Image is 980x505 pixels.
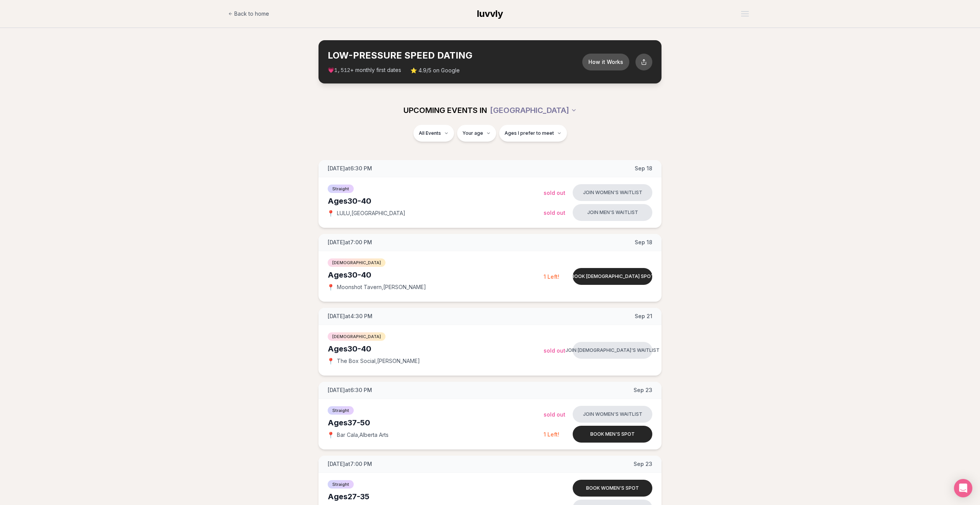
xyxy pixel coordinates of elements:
button: How it Works [582,54,629,70]
span: ⭐ 4.9/5 on Google [410,67,460,74]
span: Sep 18 [635,239,652,246]
div: Ages 37-50 [328,417,544,428]
span: [DATE] at 6:30 PM [328,386,372,394]
span: Straight [328,185,354,193]
div: Ages 30-40 [328,270,544,280]
span: 📍 [328,210,334,216]
button: Open menu [738,8,752,20]
span: LULU , [GEOGRAPHIC_DATA] [337,209,405,217]
span: 1 Left! [544,273,559,280]
button: Join women's waitlist [573,406,652,423]
div: Ages 30-40 [328,343,544,354]
span: Moonshot Tavern , [PERSON_NAME] [337,283,426,291]
div: Ages 27-35 [328,491,544,502]
button: Join [DEMOGRAPHIC_DATA]'s waitlist [573,342,652,359]
span: Ages I prefer to meet [505,130,554,136]
div: Ages 30-40 [328,196,544,206]
span: Straight [328,406,354,415]
a: luvvly [477,8,503,20]
span: Bar Cala , Alberta Arts [337,431,389,439]
div: Open Intercom Messenger [954,479,972,497]
span: 📍 [328,284,334,290]
span: luvvly [477,8,503,19]
span: [DEMOGRAPHIC_DATA] [328,332,385,341]
span: Back to home [234,10,269,18]
span: [DATE] at 7:00 PM [328,239,372,246]
button: All Events [413,125,454,142]
button: Book [DEMOGRAPHIC_DATA] spot [573,268,652,285]
button: [GEOGRAPHIC_DATA] [490,102,577,119]
button: Ages I prefer to meet [499,125,567,142]
span: [DATE] at 4:30 PM [328,312,372,320]
span: Straight [328,480,354,489]
button: Book women's spot [573,480,652,497]
span: 1 Left! [544,431,559,438]
span: Sep 23 [634,386,652,394]
span: [DATE] at 7:00 PM [328,460,372,468]
span: Sold Out [544,209,565,216]
span: Sold Out [544,411,565,418]
span: Sep 18 [635,165,652,172]
span: Sold Out [544,190,565,196]
span: All Events [419,130,441,136]
a: Back to home [228,6,269,21]
button: Your age [457,125,496,142]
span: Sep 21 [635,312,652,320]
button: Join men's waitlist [573,204,652,221]
span: 💗 + monthly first dates [328,66,401,74]
h2: LOW-PRESSURE SPEED DATING [328,49,582,62]
button: Join women's waitlist [573,184,652,201]
span: 📍 [328,432,334,438]
span: UPCOMING EVENTS IN [403,105,487,116]
span: [DEMOGRAPHIC_DATA] [328,258,385,267]
span: The Box Social , [PERSON_NAME] [337,357,420,365]
span: [DATE] at 6:30 PM [328,165,372,172]
button: Book men's spot [573,426,652,443]
span: 📍 [328,358,334,364]
span: Sold Out [544,347,565,354]
span: Sep 23 [634,460,652,468]
span: 1,512 [334,67,350,74]
span: Your age [462,130,483,136]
